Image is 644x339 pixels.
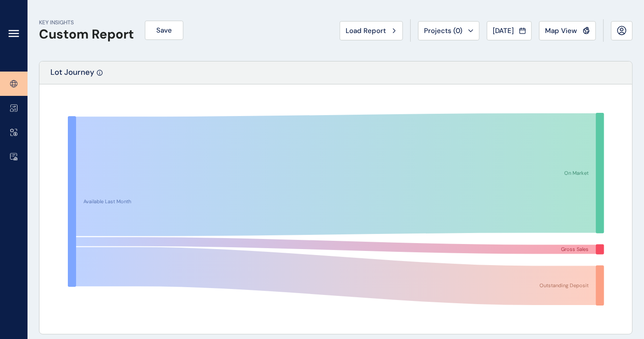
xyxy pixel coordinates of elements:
span: Map View [545,26,577,35]
span: Load Report [346,26,386,35]
span: [DATE] [493,26,514,35]
button: Projects (0) [418,21,479,40]
p: Lot Journey [50,67,94,84]
span: Save [156,26,172,35]
p: KEY INSIGHTS [39,19,134,27]
button: Save [145,21,183,40]
button: Load Report [340,21,403,40]
button: Map View [539,21,596,40]
span: Projects ( 0 ) [424,26,462,35]
button: [DATE] [487,21,532,40]
h1: Custom Report [39,27,134,42]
